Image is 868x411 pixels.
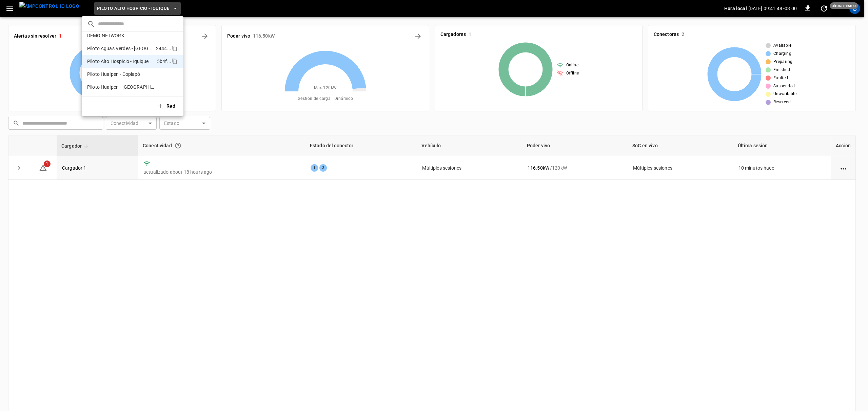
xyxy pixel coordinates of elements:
button: Red [153,99,181,113]
p: Piloto Aguas Verdes - [GEOGRAPHIC_DATA] [87,45,153,52]
p: DEMO NETWORK [87,32,153,39]
div: copy [171,57,178,65]
p: Piloto Hualpen - [GEOGRAPHIC_DATA] [87,84,154,90]
p: Piloto Hualpen - Copiapó [87,71,155,78]
p: Piloto Alto Hospicio - Iquique [87,58,154,65]
div: copy [171,44,178,52]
